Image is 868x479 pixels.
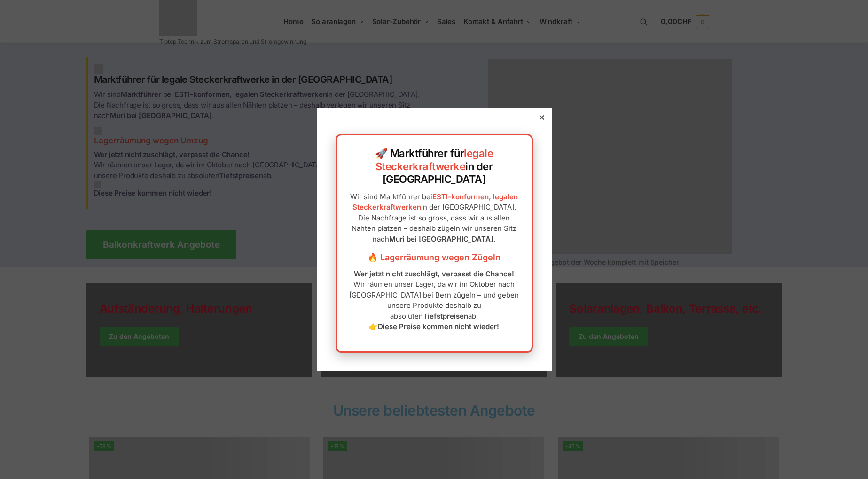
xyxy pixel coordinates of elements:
[346,251,522,264] h3: 🔥 Lagerräumung wegen Zügeln
[346,147,522,186] h2: 🚀 Marktführer für in der [GEOGRAPHIC_DATA]
[389,235,493,243] strong: Muri bei [GEOGRAPHIC_DATA]
[354,269,514,278] strong: Wer jetzt nicht zuschlägt, verpasst die Chance!
[423,312,468,321] strong: Tiefstpreisen
[378,322,499,331] strong: Diese Preise kommen nicht wieder!
[346,269,522,332] p: Wir räumen unser Lager, da wir im Oktober nach [GEOGRAPHIC_DATA] bei Bern zügeln – und geben unse...
[346,192,522,245] p: Wir sind Marktführer bei in der [GEOGRAPHIC_DATA]. Die Nachfrage ist so gross, dass wir aus allen...
[375,147,493,173] a: legale Steckerkraftwerke
[352,192,518,212] a: ESTI-konformen, legalen Steckerkraftwerken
